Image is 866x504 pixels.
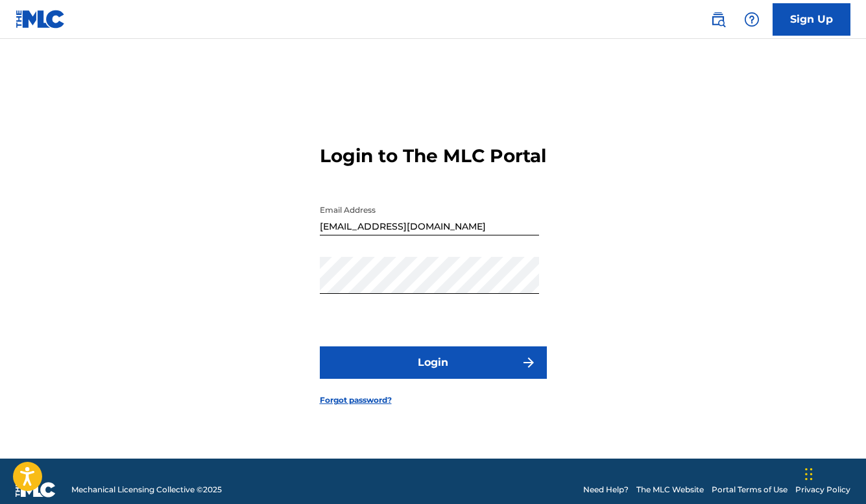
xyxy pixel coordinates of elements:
[583,484,629,496] a: Need Help?
[712,484,788,496] a: Portal Terms of Use
[320,145,546,167] h3: Login to The MLC Portal
[773,3,850,36] a: Sign Up
[636,484,704,496] a: The MLC Website
[795,484,850,496] a: Privacy Policy
[320,346,547,379] button: Login
[805,455,813,494] div: Drag
[16,482,56,498] img: logo
[521,355,536,370] img: f7272a7cc735f4ea7f67.svg
[801,442,866,504] iframe: Chat Widget
[16,10,66,29] img: MLC Logo
[705,6,731,32] a: Public Search
[744,12,760,27] img: help
[739,6,765,32] div: Help
[71,484,222,496] span: Mechanical Licensing Collective © 2025
[710,12,726,27] img: search
[320,394,392,406] a: Forgot password?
